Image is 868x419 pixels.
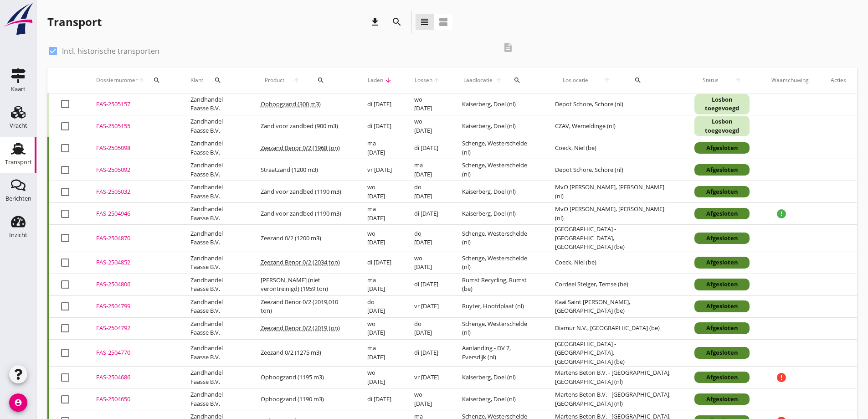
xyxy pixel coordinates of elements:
div: FAS-2504806 [96,280,169,289]
div: Acties [831,76,846,84]
td: Zandhandel Faasse B.V. [180,93,250,115]
td: Schenge, Westerschelde (nl) [451,225,544,252]
td: di [DATE] [356,115,403,137]
td: Zandhandel Faasse B.V. [180,115,250,137]
td: wo [DATE] [403,252,452,274]
div: Afgesloten [694,347,750,359]
i: search [214,77,221,84]
td: Ophoogzand (1190 m3) [250,388,356,410]
span: Zeezand Benor 0/2 (2034 ton) [261,258,340,266]
td: ma [DATE] [356,137,403,159]
div: FAS-2504770 [96,348,169,357]
td: ma [DATE] [403,159,452,181]
div: Losbon toegevoegd [694,116,750,136]
span: Zeezand Benor 0/2 (1968 ton) [261,144,340,152]
div: Afgesloten [694,372,750,383]
td: Kaiserberg, Doel (nl) [451,115,544,137]
div: Berichten [5,196,31,202]
td: Kaiserberg, Doel (nl) [451,367,544,388]
i: arrow_upward [138,77,145,84]
td: Kaiserberg, Doel (nl) [451,181,544,203]
img: logo-small.a267ee39.svg [2,2,35,36]
div: FAS-2504686 [96,373,169,382]
span: Zeezand Benor 0/2 (2019 ton) [261,324,340,332]
div: FAS-2504650 [96,395,169,404]
div: Kaart [11,86,26,92]
td: Zandhandel Faasse B.V. [180,203,250,225]
div: Afgesloten [694,257,750,269]
i: arrow_upward [596,77,618,84]
div: FAS-2505157 [96,100,169,109]
div: FAS-2505092 [96,166,169,175]
td: Zandhandel Faasse B.V. [180,367,250,388]
i: search [153,77,160,84]
label: Incl. historische transporten [62,47,159,56]
div: FAS-2504870 [96,234,169,243]
td: do [DATE] [403,225,452,252]
span: Laadlocatie [462,76,494,84]
div: Afgesloten [694,279,750,290]
td: Ophoogzand (1195 m3) [250,367,356,388]
i: arrow_upward [289,77,305,84]
div: Afgesloten [694,233,750,244]
td: Depot Schore, Schore (nl) [544,159,684,181]
span: Status [694,76,726,84]
td: Martens Beton B.V. - [GEOGRAPHIC_DATA], [GEOGRAPHIC_DATA] (nl) [544,367,684,388]
td: di [DATE] [356,252,403,274]
td: Schenge, Westerschelde (nl) [451,159,544,181]
div: FAS-2504946 [96,209,169,218]
span: Dossiernummer [96,76,138,84]
span: Laden [367,76,384,84]
td: di [DATE] [403,137,452,159]
td: Coeck, Niel (be) [544,137,684,159]
td: Kaiserberg, Doel (nl) [451,388,544,410]
div: Transport [5,159,32,165]
td: do [DATE] [403,181,452,203]
td: Zandhandel Faasse B.V. [180,274,250,295]
td: vr [DATE] [356,159,403,181]
i: arrow_upward [494,77,504,84]
td: di [DATE] [403,274,452,295]
td: ma [DATE] [356,203,403,225]
td: Schenge, Westerschelde (nl) [451,317,544,339]
td: wo [DATE] [403,93,452,115]
td: Zeezand 0/2 (1200 m3) [250,225,356,252]
td: CZAV, Wemeldinge (nl) [544,115,684,137]
td: wo [DATE] [356,225,403,252]
td: [GEOGRAPHIC_DATA] - [GEOGRAPHIC_DATA], [GEOGRAPHIC_DATA] (be) [544,225,684,252]
span: Lossen [414,76,432,84]
div: Transport [47,15,102,29]
div: Losbon toegevoegd [694,94,750,114]
td: Diamur N.V., [GEOGRAPHIC_DATA] (be) [544,317,684,339]
div: Afgesloten [694,164,750,176]
i: error [776,372,787,383]
td: wo [DATE] [356,181,403,203]
td: MvO [PERSON_NAME], [PERSON_NAME] (nl) [544,203,684,225]
td: vr [DATE] [403,367,452,388]
i: account_circle [9,393,27,412]
td: Zandhandel Faasse B.V. [180,295,250,317]
td: Zandhandel Faasse B.V. [180,388,250,410]
div: Afgesloten [694,208,750,220]
i: arrow_downward [384,77,392,84]
i: search [317,77,324,84]
td: [GEOGRAPHIC_DATA] - [GEOGRAPHIC_DATA], [GEOGRAPHIC_DATA] (be) [544,339,684,367]
div: Afgesloten [694,322,750,334]
td: Zand voor zandbed (1190 m3) [250,181,356,203]
td: Ruyter, Hoofdplaat (nl) [451,295,544,317]
td: Kaiserberg, Doel (nl) [451,203,544,225]
td: [PERSON_NAME] (niet verontreinigd) (1959 ton) [250,274,356,295]
i: search [391,16,402,27]
td: Aanlanding - DV 7, Eversdijk (nl) [451,339,544,367]
td: Zandhandel Faasse B.V. [180,252,250,274]
div: Vracht [10,123,27,129]
td: Zeezand 0/2 (1275 m3) [250,339,356,367]
div: Afgesloten [694,300,750,312]
td: MvO [PERSON_NAME], [PERSON_NAME] (nl) [544,181,684,203]
span: Ophoogzand (300 m3) [261,100,321,108]
td: Schenge, Westerschelde (nl) [451,137,544,159]
div: Waarschuwing [771,76,809,84]
td: di [DATE] [403,203,452,225]
td: Kaiserberg, Doel (nl) [451,93,544,115]
td: wo [DATE] [356,317,403,339]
